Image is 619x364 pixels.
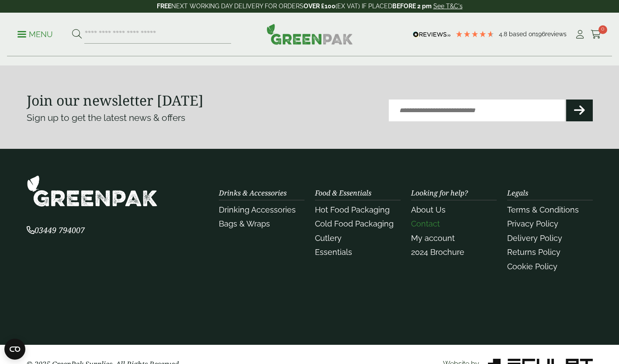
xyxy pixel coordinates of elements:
[507,234,562,243] a: Delivery Policy
[315,205,390,214] a: Hot Food Packaging
[315,219,394,228] a: Cold Food Packaging
[509,31,536,38] span: Based on
[536,31,545,38] span: 196
[27,225,85,235] span: 03449 794007
[315,247,352,257] a: Essentials
[591,28,602,41] a: 0
[507,219,558,228] a: Privacy Policy
[411,219,440,228] a: Contact
[27,111,281,125] p: Sign up to get the latest news & offers
[392,3,432,10] strong: BEFORE 2 pm
[315,234,342,243] a: Cutlery
[27,227,85,235] a: 03449 794007
[27,91,204,110] strong: Join our newsletter [DATE]
[507,205,579,214] a: Terms & Conditions
[411,234,455,243] a: My account
[499,31,509,38] span: 4.8
[17,29,53,38] a: Menu
[507,247,560,257] a: Returns Policy
[545,31,567,38] span: reviews
[591,30,602,39] i: Cart
[157,3,171,10] strong: FREE
[304,3,335,10] strong: OVER £100
[507,262,557,271] a: Cookie Policy
[219,219,270,228] a: Bags & Wraps
[413,31,451,38] img: REVIEWS.io
[411,205,446,214] a: About Us
[574,30,585,39] i: My Account
[411,247,464,257] a: 2024 Brochure
[17,29,53,40] p: Menu
[27,175,158,207] img: GreenPak Supplies
[266,24,353,45] img: GreenPak Supplies
[598,25,607,34] span: 0
[433,3,463,10] a: See T&C's
[455,30,495,38] div: 4.79 Stars
[4,339,25,360] button: Open CMP widget
[219,205,296,214] a: Drinking Accessories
